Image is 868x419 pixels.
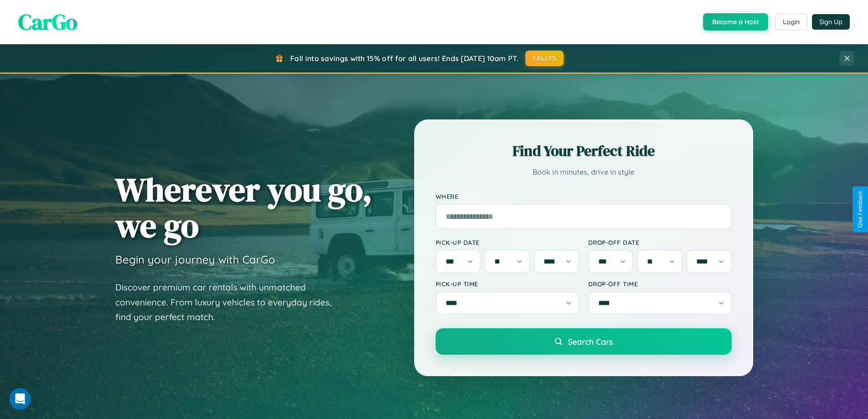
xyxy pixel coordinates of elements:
p: Discover premium car rentals with unmatched convenience. From luxury vehicles to everyday rides, ... [115,280,343,325]
button: Search Cars [436,328,732,355]
p: Book in minutes, drive in style [436,166,732,179]
span: Search Cars [568,336,613,347]
button: FALL15 [525,51,564,66]
button: Sign Up [812,14,850,30]
label: Drop-off Time [588,280,732,288]
label: Pick-up Date [436,238,579,246]
iframe: Intercom live chat [9,388,31,410]
button: Login [775,14,807,30]
label: Pick-up Time [436,280,579,288]
button: Become a Host [703,13,768,31]
div: Give Feedback [857,191,863,228]
label: Drop-off Date [588,238,732,246]
label: Where [436,192,732,200]
h1: Wherever you go, we go [115,171,372,243]
h2: Find Your Perfect Ride [436,141,732,161]
span: Fall into savings with 15% off for all users! Ends [DATE] 10am PT. [290,54,519,63]
span: CarGo [18,7,77,37]
h3: Begin your journey with CarGo [115,253,275,266]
